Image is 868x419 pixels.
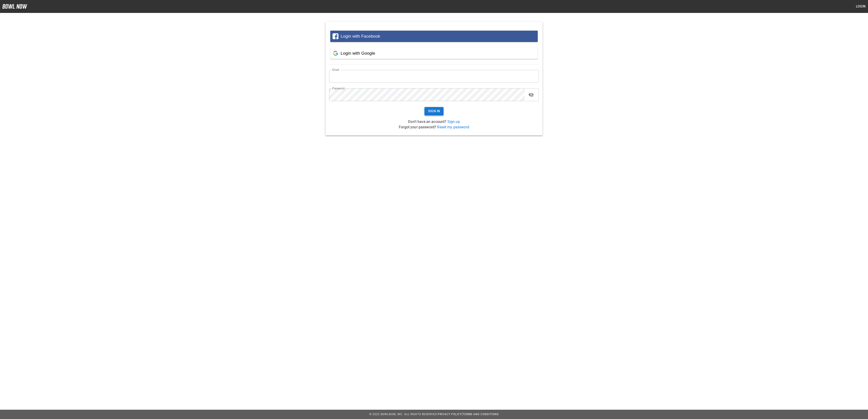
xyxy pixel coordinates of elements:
img: logo [2,4,27,9]
a: Privacy Policy [438,413,462,416]
button: Login [853,2,868,11]
a: Sign up [447,119,460,124]
button: Login with Google [330,48,538,59]
p: Don't have an account? [329,119,539,124]
button: Login with Facebook [330,31,538,42]
span: Login with Facebook [341,34,380,39]
button: toggle password visibility [527,90,536,99]
a: Terms and Conditions [463,413,499,416]
span: Login with Google [341,51,375,56]
button: Sign In [424,107,444,115]
span: © 2022 BowlNow, Inc. All Rights Reserved. [369,413,438,416]
p: Forgot your password? [329,124,539,130]
a: Reset my password [437,125,469,129]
